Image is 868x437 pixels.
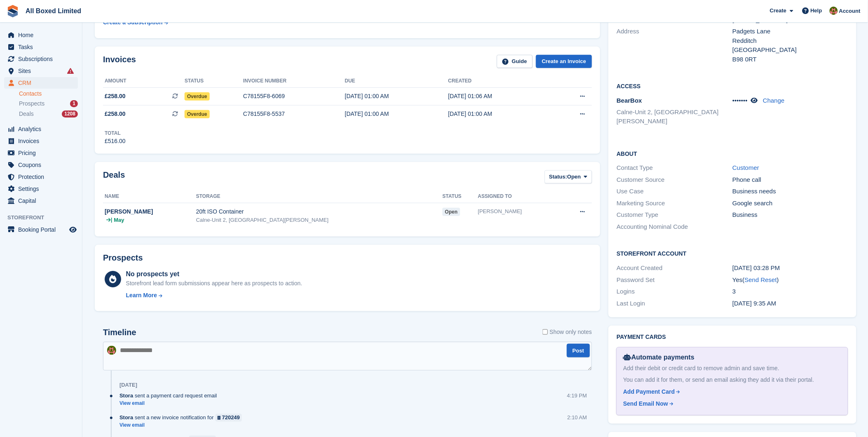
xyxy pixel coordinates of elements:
a: Guide [497,55,533,68]
a: Change [763,97,785,104]
img: Sharon Hawkins [107,346,116,355]
div: B98 0RT [732,55,848,64]
th: Assigned to [478,190,560,203]
h2: Access [617,82,848,90]
a: menu [4,171,78,183]
div: No prospects yet [126,269,302,279]
div: Redditch [732,36,848,46]
label: Show only notes [543,328,592,336]
span: Account [839,7,861,15]
a: menu [4,147,78,159]
a: menu [4,159,78,171]
th: Storage [196,190,442,203]
a: menu [4,195,78,207]
span: Protection [18,171,68,183]
div: You can add it for them, or send an email asking they add it via their portal. [623,376,841,385]
th: Due [345,75,448,88]
div: Storefront lead form submissions appear here as prospects to action. [126,279,302,288]
div: Accounting Nominal Code [617,222,732,232]
div: Google search [732,199,848,208]
div: Use Case [617,187,732,196]
div: C78155F8-6069 [243,92,345,101]
a: menu [4,77,78,89]
span: Overdue [185,110,210,118]
div: Add their debit or credit card to remove admin and save time. [623,364,841,373]
span: Help [811,7,822,15]
span: Open [567,173,581,181]
div: Automate payments [623,352,841,362]
div: Marketing Source [617,199,732,208]
h2: Storefront Account [617,249,848,257]
a: Send Reset [745,276,777,283]
div: Send Email Now [623,400,668,409]
button: Post [567,344,590,357]
span: Overdue [185,92,210,101]
a: View email [119,400,221,407]
span: Prospects [19,100,44,108]
div: 4:19 PM [567,392,587,400]
th: Invoice number [243,75,345,88]
div: [PERSON_NAME] [105,207,196,216]
div: Add Payment Card [623,388,675,397]
a: Deals 1208 [19,110,78,118]
span: Booking Portal [18,224,68,235]
a: 720249 [215,414,242,422]
span: £258.00 [105,92,126,101]
span: May [114,216,124,224]
h2: Prospects [103,253,143,263]
a: Create a Subscription [103,15,168,30]
div: [DATE] 01:00 AM [345,92,448,101]
div: Calne-Unit 2, [GEOGRAPHIC_DATA][PERSON_NAME] [196,216,442,224]
div: [DATE] 03:28 PM [732,263,848,273]
div: Padgets Lane [732,27,848,36]
span: £258.00 [105,110,126,118]
div: Logins [617,287,732,296]
span: ••••••• [732,97,748,104]
div: Account Created [617,263,732,273]
span: CRM [18,77,68,89]
span: Capital [18,195,68,207]
a: menu [4,183,78,195]
h2: Invoices [103,55,136,68]
a: Customer [732,164,759,171]
time: 2025-07-09 08:35:11 UTC [732,300,776,307]
div: Customer Source [617,175,732,185]
span: Subscriptions [18,53,68,65]
span: open [442,208,460,216]
div: Customer Type [617,210,732,220]
th: Created [448,75,552,88]
div: Business [732,210,848,220]
th: Amount [103,75,185,88]
span: Coupons [18,159,68,171]
div: [GEOGRAPHIC_DATA] [732,45,848,55]
div: [DATE] 01:06 AM [448,92,552,101]
span: Analytics [18,123,68,135]
h2: Timeline [103,328,136,337]
div: sent a new invoice notification for [119,414,246,422]
span: BearBox [617,97,642,104]
a: menu [4,135,78,147]
th: Name [103,190,196,203]
a: menu [4,224,78,235]
th: Status [185,75,243,88]
div: Business needs [732,187,848,196]
a: Preview store [68,225,78,235]
div: £516.00 [105,137,126,146]
a: Contacts [19,90,78,98]
h2: About [617,149,848,157]
a: All Boxed Limited [22,4,84,18]
a: Add Payment Card [623,388,838,397]
div: 2:10 AM [567,414,587,422]
input: Show only notes [543,328,548,336]
div: Learn More [126,291,157,300]
span: Pricing [18,147,68,159]
span: Storefront [7,214,82,222]
div: Password Set [617,275,732,285]
div: [PERSON_NAME] [478,207,560,216]
h2: Payment cards [617,334,848,341]
span: Sites [18,65,68,77]
span: Tasks [18,41,68,53]
span: Settings [18,183,68,195]
span: Deals [19,110,34,118]
div: Total [105,129,126,137]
